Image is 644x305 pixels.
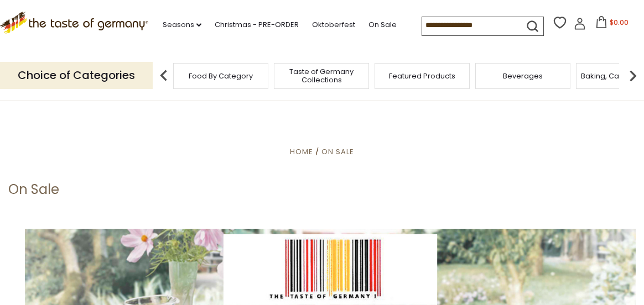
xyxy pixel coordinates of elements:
[312,19,355,31] a: Oktoberfest
[389,72,455,80] a: Featured Products
[610,18,629,27] span: $0.00
[163,19,201,31] a: Seasons
[277,67,366,84] a: Taste of Germany Collections
[503,72,543,80] a: Beverages
[588,16,635,33] button: $0.00
[8,181,59,198] h1: On Sale
[622,65,644,87] img: next arrow
[189,72,253,80] a: Food By Category
[153,65,175,87] img: previous arrow
[368,19,397,31] a: On Sale
[215,19,299,31] a: Christmas - PRE-ORDER
[290,146,313,157] a: Home
[321,146,354,157] a: On Sale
